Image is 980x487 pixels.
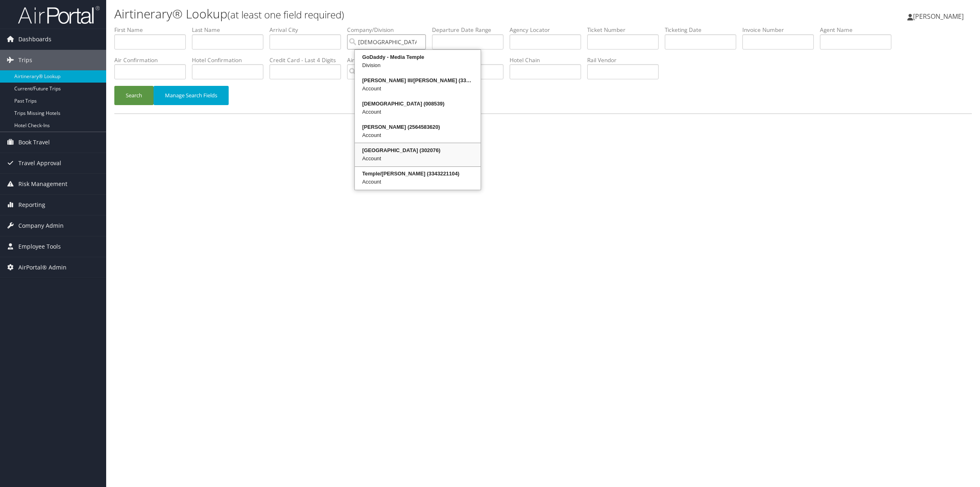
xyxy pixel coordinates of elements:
[356,108,479,116] div: Account
[356,85,479,93] div: Account
[347,26,432,34] label: Company/Division
[432,26,510,34] label: Departure Date Range
[356,76,479,85] div: [PERSON_NAME] III/[PERSON_NAME] (3342609631)
[192,56,269,64] label: Hotel Confirmation
[907,4,972,29] a: [PERSON_NAME]
[114,86,154,105] button: Search
[18,174,67,194] span: Risk Management
[18,132,50,153] span: Book Travel
[356,146,479,155] div: [GEOGRAPHIC_DATA] (302076)
[18,50,32,70] span: Trips
[18,215,64,236] span: Company Admin
[114,5,686,22] h1: Airtinerary® Lookup
[347,56,432,64] label: Airline
[510,56,587,64] label: Hotel Chain
[154,86,229,105] button: Manage Search Fields
[18,5,100,25] img: airportal-logo.png
[18,195,45,215] span: Reporting
[356,170,479,178] div: Temple/[PERSON_NAME] (3343221104)
[114,26,192,34] label: First Name
[227,8,344,21] small: (at least one field required)
[356,131,479,139] div: Account
[269,56,347,64] label: Credit Card - Last 4 Digits
[192,26,269,34] label: Last Name
[913,12,964,21] span: [PERSON_NAME]
[356,61,479,70] div: Division
[742,26,820,34] label: Invoice Number
[587,26,665,34] label: Ticket Number
[114,56,192,64] label: Air Confirmation
[356,53,479,61] div: GoDaddy - Media Temple
[18,29,51,49] span: Dashboards
[18,153,61,173] span: Travel Approval
[356,123,479,131] div: [PERSON_NAME] (2564583620)
[356,178,479,186] div: Account
[269,26,347,34] label: Arrival City
[18,236,61,257] span: Employee Tools
[510,26,587,34] label: Agency Locator
[665,26,742,34] label: Ticketing Date
[356,155,479,163] div: Account
[587,56,665,64] label: Rail Vendor
[356,100,479,108] div: [DEMOGRAPHIC_DATA] (008539)
[18,257,67,278] span: AirPortal® Admin
[820,26,898,34] label: Agent Name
